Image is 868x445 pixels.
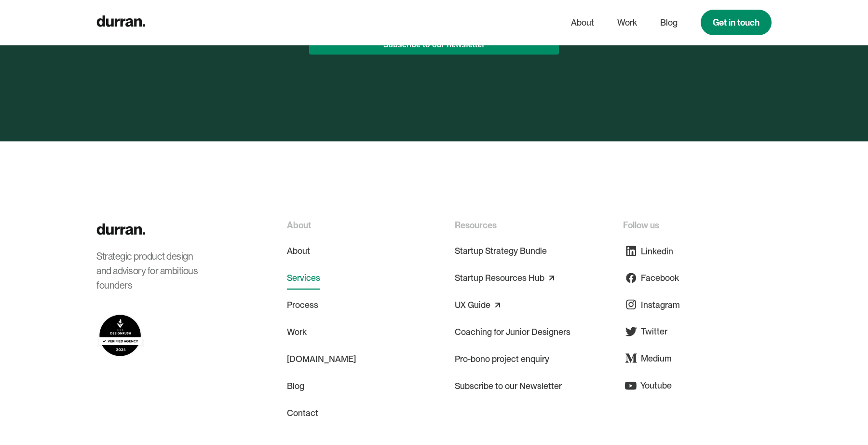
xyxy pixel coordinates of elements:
[287,402,318,425] a: Contact
[641,271,679,284] div: Facebook
[287,239,310,263] a: About
[96,312,145,359] img: Durran on DesignRush
[623,266,679,290] a: Facebook
[96,249,207,292] div: Strategic product design and advisory for ambitious founders
[623,219,659,232] div: Follow us
[623,293,680,316] a: Instagram
[641,325,667,338] div: Twitter
[96,13,145,32] a: home
[287,293,318,317] a: Process
[287,219,311,232] div: About
[623,347,672,370] a: Medium
[287,375,304,398] a: Blog
[287,320,307,344] a: Work
[641,245,673,258] div: Linkedin
[455,297,490,313] a: UX Guide
[617,14,637,32] a: Work
[455,348,549,371] a: Pro-bono project enquiry
[640,379,672,392] div: Youtube
[455,375,562,398] a: Subscribe to our Newsletter
[660,14,678,32] a: Blog
[455,270,544,286] a: Startup Resources Hub
[623,374,672,397] a: Youtube
[701,10,772,35] a: Get in touch
[641,352,672,365] div: Medium
[623,320,667,343] a: Twitter
[623,239,673,263] a: Linkedin
[455,320,570,344] a: Coaching for Junior Designers
[455,239,547,263] a: Startup Strategy Bundle
[641,298,680,311] div: Instagram
[287,348,356,371] a: [DOMAIN_NAME]
[287,266,320,290] a: Services
[455,219,497,232] div: Resources
[571,14,594,32] a: About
